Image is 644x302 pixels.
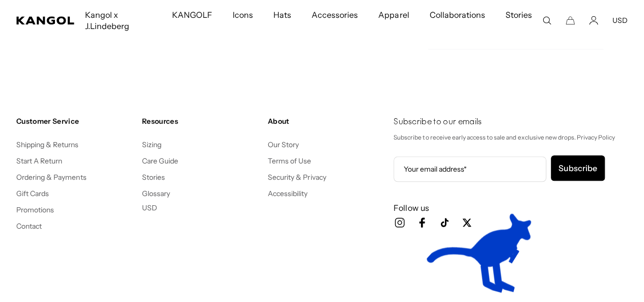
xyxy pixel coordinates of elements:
a: Our Story [268,140,299,149]
p: Subscribe to receive early access to sale and exclusive new drops. Privacy Policy [394,132,628,143]
button: USD [142,203,157,212]
a: Kangol [16,16,75,24]
a: Care Guide [142,156,178,166]
a: Contact [16,222,42,231]
a: Terms of Use [268,156,311,166]
a: Stories [142,173,165,182]
button: Subscribe [551,155,605,181]
h4: Customer Service [16,117,134,126]
a: Glossary [142,189,170,198]
a: Gift Cards [16,189,49,198]
button: USD [612,16,628,25]
a: Security & Privacy [268,173,326,182]
button: Cart [566,16,575,25]
h3: Follow us [394,202,628,213]
a: Shipping & Returns [16,140,79,149]
a: Promotions [16,205,54,214]
h4: Resources [142,117,260,126]
summary: Search here [542,16,551,25]
h4: About [268,117,385,126]
a: Accessibility [268,189,307,198]
a: Account [589,16,598,25]
a: Start A Return [16,156,62,166]
a: Ordering & Payments [16,173,87,182]
h4: Subscribe to our emails [394,117,628,128]
a: Sizing [142,140,161,149]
